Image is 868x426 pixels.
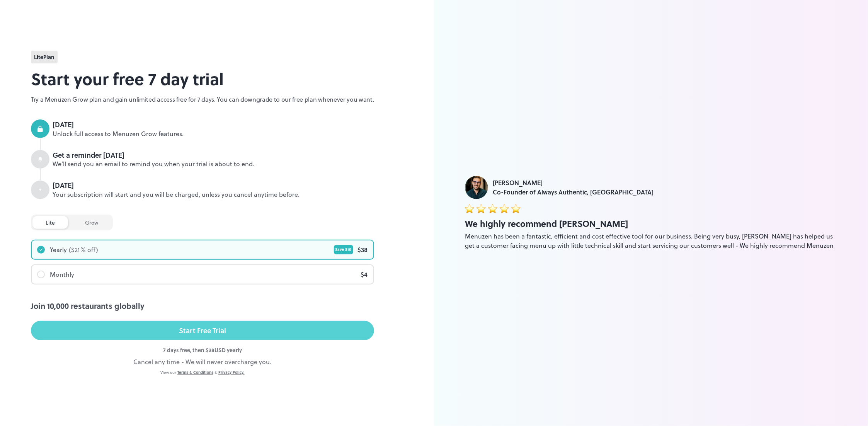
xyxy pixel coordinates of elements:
p: Try a Menuzen Grow plan and gain unlimited access free for 7 days. You can downgrade to our free ... [31,95,374,104]
h2: Start your free 7 day trial [31,66,374,91]
div: Cancel any time - We will never overcharge you. [31,357,374,366]
div: View our & [31,370,374,375]
div: 7 days free, then $ 38 USD yearly [31,346,374,354]
img: star [500,204,509,213]
img: Jade Hajj [465,176,488,199]
div: Save $ 10 [334,245,353,254]
div: [PERSON_NAME] [493,178,654,187]
div: Unlock full access to Menuzen Grow features. [53,130,374,138]
div: $ 38 [358,245,368,254]
img: star [477,204,486,213]
div: Co-Founder of Always Authentic, [GEOGRAPHIC_DATA] [493,187,654,197]
button: Start Free Trial [31,321,374,340]
div: [DATE] [53,119,374,130]
span: lite Plan [34,53,54,61]
img: star [511,204,521,213]
div: Join 10,000 restaurants globally [31,300,374,312]
div: lite [32,216,68,229]
div: $ 4 [361,270,368,279]
a: Privacy Policy. [218,370,245,375]
img: star [488,204,497,213]
div: Get a reminder [DATE] [53,150,374,160]
div: Your subscription will start and you will be charged, unless you cancel anytime before. [53,190,374,199]
div: Menuzen has been a fantastic, efficient and cost effective tool for our business. Being very busy... [465,232,837,250]
img: star [465,204,474,213]
div: grow [72,216,111,229]
div: Start Free Trial [179,325,226,336]
div: ($ 21 % off) [69,245,98,254]
div: [DATE] [53,180,374,190]
div: Monthly [50,270,74,279]
a: Terms & Conditions [177,370,213,375]
div: Yearly [50,245,67,254]
div: We’ll send you an email to remind you when your trial is about to end. [53,160,374,169]
div: We highly recommend [PERSON_NAME] [465,217,837,230]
